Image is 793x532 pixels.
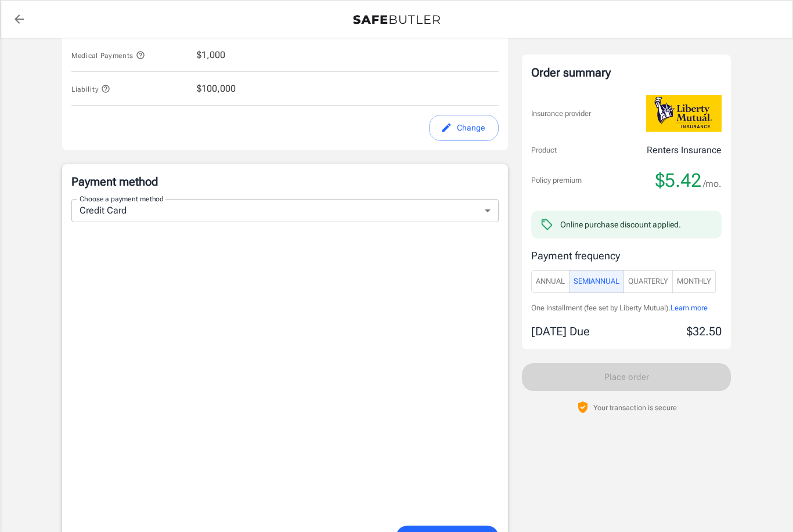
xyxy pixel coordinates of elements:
span: Annual [536,275,565,288]
p: Product [531,144,557,156]
span: $1,000 [197,48,225,62]
button: edit [429,115,499,141]
p: $32.50 [687,323,722,340]
p: Payment frequency [531,248,722,263]
button: Monthly [672,270,716,293]
p: Insurance provider [531,108,591,120]
div: Credit Card [71,199,499,222]
p: Your transaction is secure [593,402,677,413]
button: Annual [531,270,569,293]
button: Liability [71,82,110,96]
span: $5.42 [655,169,701,192]
p: Renters Insurance [647,143,722,157]
button: SemiAnnual [569,270,624,293]
span: One installment (fee set by Liberty Mutual). [531,303,671,312]
img: Liberty Mutual [646,95,722,132]
p: Payment method [71,173,499,190]
label: Choose a payment method [80,194,164,204]
span: /mo. [703,176,722,192]
span: Monthly [677,275,711,288]
button: Medical Payments [71,48,145,62]
p: [DATE] Due [531,323,590,340]
span: SemiAnnual [574,275,619,288]
div: Online purchase discount applied. [560,219,681,230]
img: Back to quotes [353,15,440,24]
button: Quarterly [623,270,673,293]
p: Policy premium [531,175,582,186]
span: Medical Payments [71,52,145,60]
span: Learn more [671,303,708,312]
span: $100,000 [197,82,236,96]
div: Order summary [531,64,722,81]
span: Quarterly [628,275,668,288]
a: back to quotes [8,8,31,31]
span: Liability [71,85,110,93]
